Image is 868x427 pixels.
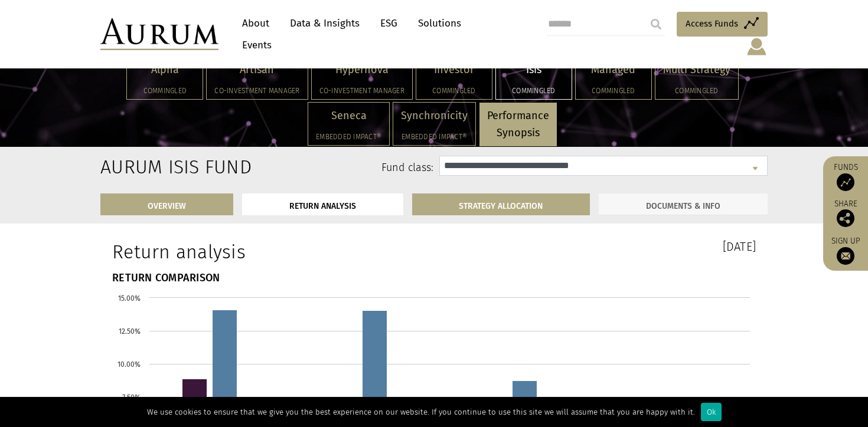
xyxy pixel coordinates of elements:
[319,61,404,78] p: Hypernova
[374,12,403,34] a: ESG
[504,61,564,78] p: Isis
[837,247,854,265] img: Sign up to our newsletter
[236,34,272,56] a: Events
[135,87,195,94] h5: Commingled
[829,162,862,191] a: Funds
[746,37,768,57] img: account-icon.svg
[599,193,768,215] a: DOCUMENTS & INFO
[100,156,197,178] h2: Aurum Isis Fund
[837,173,854,191] img: Access Funds
[100,18,218,50] img: Aurum
[316,133,381,140] h5: Embedded Impact®
[677,12,768,37] a: Access Funds
[401,133,468,140] h5: Embedded Impact®
[118,360,141,369] text: 10.00%
[644,12,668,36] input: Submit
[583,87,644,94] h5: Commingled
[319,87,404,94] h5: Co-investment Manager
[424,87,484,94] h5: Commingled
[663,61,730,78] p: Multi Strategy
[837,209,854,227] img: Share this post
[284,12,366,34] a: Data & Insights
[829,200,862,227] div: Share
[316,107,381,124] p: Seneca
[663,87,730,94] h5: Commingled
[122,393,141,402] text: 7.50%
[583,61,644,78] p: Managed
[443,241,756,252] h3: [DATE]
[829,236,862,265] a: Sign up
[112,271,220,284] strong: RETURN COMPARISON
[119,327,141,336] text: 12.50%
[504,87,564,94] h5: Commingled
[100,193,233,215] a: OVERVIEW
[701,403,722,421] div: Ok
[214,61,299,78] p: Artisan
[401,107,468,124] p: Synchronicity
[214,160,433,176] label: Fund class:
[412,193,590,215] a: STRATEGY ALLOCATION
[686,17,738,31] span: Access Funds
[424,61,484,78] p: Investor
[135,61,195,78] p: Alpha
[214,87,299,94] h5: Co-investment Manager
[112,241,425,263] h1: Return analysis
[236,12,275,34] a: About
[412,12,467,34] a: Solutions
[118,294,141,303] text: 15.00%
[487,107,549,142] p: Performance Synopsis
